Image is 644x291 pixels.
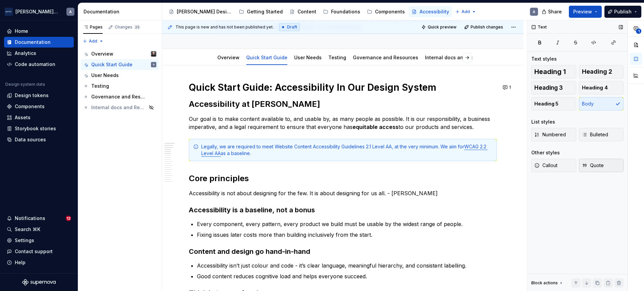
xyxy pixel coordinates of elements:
[534,100,558,107] span: Heading 5
[298,8,316,15] div: Content
[80,81,159,91] a: Testing
[291,50,324,64] div: User Needs
[22,279,56,286] svg: Supernova Logo
[534,131,566,138] span: Numbered
[531,81,576,94] button: Heading 3
[4,246,74,257] button: Contact support
[531,65,576,78] button: Heading 1
[166,6,235,17] a: [PERSON_NAME] Design
[80,70,159,81] a: User Needs
[66,216,71,221] span: 12
[4,134,74,145] a: Data sources
[4,101,74,112] a: Components
[4,213,74,224] button: Notifications12
[4,59,74,70] a: Code automation
[197,220,497,228] p: Every component, every pattern, every product we build must be usable by the widest range of people.
[471,24,503,30] span: Publish changes
[328,55,346,60] a: Testing
[331,8,360,15] div: Foundations
[197,262,497,270] p: Accessibility isn’t just colour and code - it’s clear language, meaningful hierarchy, and consist...
[15,8,58,15] div: [PERSON_NAME] Airlines
[501,83,514,92] button: 1
[69,9,72,14] div: A
[531,159,576,172] button: Callout
[84,8,159,15] div: Documentation
[15,50,36,57] div: Analytics
[5,82,45,87] div: Design system data
[197,272,497,280] p: Good content reduces cognitive load and helps everyone succeed.
[15,237,34,244] div: Settings
[247,8,283,15] div: Getting Started
[582,131,608,138] span: Bulleted
[15,259,25,266] div: Help
[294,55,322,60] a: User Needs
[217,55,239,60] a: Overview
[244,50,290,64] div: Quick Start Guide
[89,39,97,44] span: Add
[215,50,242,64] div: Overview
[579,65,624,78] button: Heading 2
[538,6,566,18] button: Share
[175,24,274,30] span: This page is new and has not been published yet.
[353,55,418,60] a: Governance and Resources
[364,6,408,17] a: Components
[83,24,103,30] div: Pages
[246,55,287,60] a: Quick Start Guide
[166,5,452,18] div: Page tree
[531,128,576,141] button: Numbered
[91,93,147,100] div: Governance and Resources
[326,50,349,64] div: Testing
[462,9,470,14] span: Add
[115,24,141,30] div: Changes
[5,8,13,16] img: f0306bc8-3074-41fb-b11c-7d2e8671d5eb.png
[614,8,632,15] span: Publish
[409,6,452,17] a: Accessibility
[422,50,495,64] div: Internal docs and Resources
[375,8,405,15] div: Components
[80,59,159,70] a: Quick Start GuideA
[91,61,132,68] div: Quick Start Guide
[4,257,74,268] button: Help
[582,84,608,91] span: Heading 4
[582,68,612,75] span: Heading 2
[287,6,319,17] a: Content
[569,6,602,18] button: Preview
[419,22,460,32] button: Quick preview
[579,159,624,172] button: Quote
[579,81,624,94] button: Heading 4
[453,7,478,16] button: Add
[189,99,497,110] h2: Accessibility at [PERSON_NAME]
[4,235,74,246] a: Settings
[531,280,558,286] div: Block actions
[350,50,421,64] div: Governance and Resources
[4,123,74,134] a: Storybook stories
[320,6,363,17] a: Foundations
[15,61,55,68] div: Code automation
[534,68,566,75] span: Heading 1
[189,206,315,214] strong: Accessibility is a baseline, not a bonus
[80,102,159,113] a: Internal docs and Resources
[509,85,511,90] span: 1
[4,224,74,235] button: Search ⌘K
[80,49,159,59] a: OverviewTeunis Vorsteveld
[579,128,624,141] button: Bulleted
[15,248,53,255] div: Contact support
[15,28,28,34] div: Home
[353,124,398,130] strong: equitable access
[4,112,74,123] a: Assets
[15,136,46,143] div: Data sources
[604,6,641,18] button: Publish
[15,114,31,121] div: Assets
[428,24,457,30] span: Quick preview
[15,92,49,99] div: Design tokens
[15,39,51,46] div: Documentation
[80,37,106,46] button: Add
[425,55,492,60] a: Internal docs and Resources
[134,24,141,30] span: 25
[189,115,497,131] p: Our goal is to make content available to, and usable by, as many people as possible. It is our re...
[534,162,557,169] span: Callout
[15,215,45,222] div: Notifications
[189,189,497,197] p: Accessibility is not about designing for the few. It is about designing for us all. - [PERSON_NAME]
[531,119,555,125] div: List styles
